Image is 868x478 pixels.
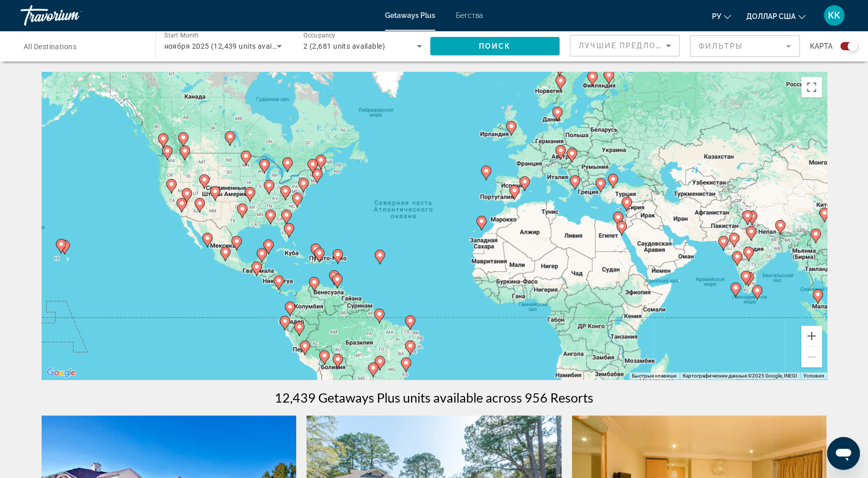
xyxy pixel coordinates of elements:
[24,43,76,51] span: All Destinations
[690,35,800,57] button: Filter
[164,32,199,39] span: Start Month
[746,12,796,21] font: доллар США
[430,37,560,55] button: Поиск
[827,437,860,470] iframe: Кнопка запуска окна обмена сообщениями
[828,10,840,21] font: КК
[810,39,833,53] span: карта
[275,390,593,405] h1: 12,439 Getaways Plus units available across 956 Resorts
[712,12,721,21] font: ру
[479,42,511,50] span: Поиск
[683,373,797,379] span: Картографические данные ©2025 Google, INEGI
[21,2,123,29] a: Травориум
[385,11,435,19] a: Getaways Plus
[712,9,731,24] button: Изменить язык
[746,9,805,24] button: Изменить валюту
[801,77,822,97] button: Включить полноэкранный режим
[801,326,822,346] button: Увеличить
[164,42,291,50] span: ноября 2025 (12,439 units available)
[578,39,671,52] mat-select: Sort by
[578,42,688,50] span: Лучшие предложения
[44,366,78,380] a: Открыть эту область в Google Картах (в новом окне)
[821,5,847,26] button: Меню пользователя
[456,11,483,19] a: Бегства
[303,32,336,39] span: Occupancy
[632,372,677,380] button: Быстрые клавиши
[44,366,78,380] img: Google
[303,42,385,50] span: 2 (2,681 units available)
[801,347,822,367] button: Уменьшить
[803,373,824,379] a: Условия (ссылка откроется в новой вкладке)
